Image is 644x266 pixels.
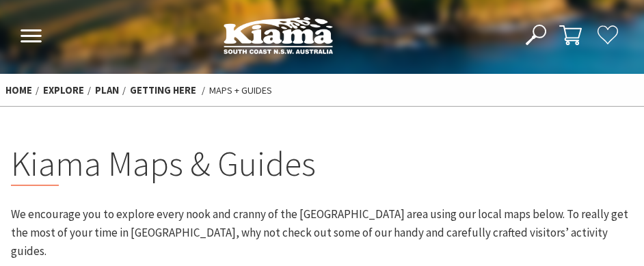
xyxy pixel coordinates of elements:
a: Explore [43,84,84,97]
a: Plan [95,84,119,97]
p: We encourage you to explore every nook and cranny of the [GEOGRAPHIC_DATA] area using our local m... [11,205,633,261]
li: Maps + Guides [209,83,272,98]
h2: Kiama Maps & Guides [11,143,633,186]
a: Getting Here [130,84,196,97]
a: Home [5,84,32,97]
img: Kiama Logo [224,16,333,54]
